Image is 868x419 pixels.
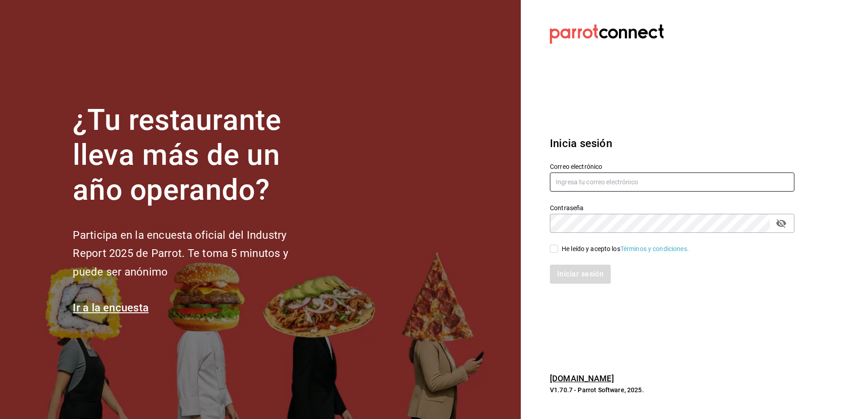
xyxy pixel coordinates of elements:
[773,216,789,231] button: passwordField
[550,374,614,383] a: [DOMAIN_NAME]
[550,385,794,394] p: V1.70.7 - Parrot Software, 2025.
[550,135,794,152] h3: Inicia sesión
[620,245,689,252] a: Términos y condiciones.
[550,173,794,192] input: Ingresa tu correo electrónico
[73,103,318,207] h1: ¿Tu restaurante lleva más de un año operando?
[73,301,149,314] a: Ir a la encuesta
[73,226,318,281] h2: Participa en la encuesta oficial del Industry Report 2025 de Parrot. Te toma 5 minutos y puede se...
[550,205,794,211] label: Contraseña
[562,244,689,254] div: He leído y acepto los
[550,163,794,170] label: Correo electrónico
